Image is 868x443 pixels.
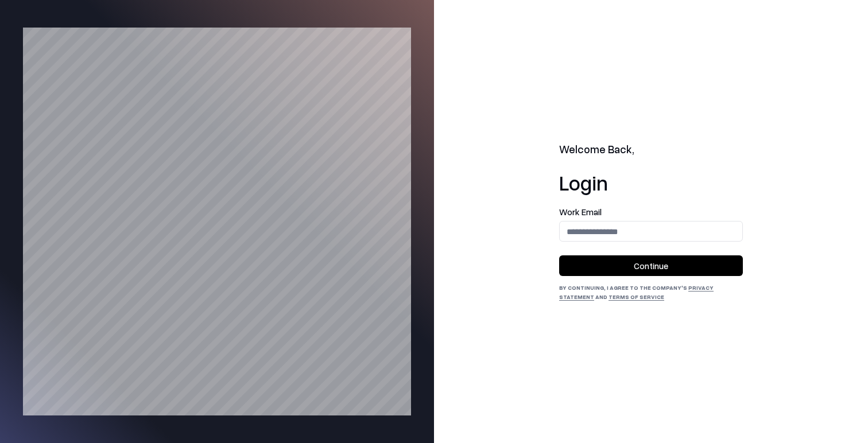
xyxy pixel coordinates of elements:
a: Terms of Service [609,293,664,300]
div: By continuing, I agree to the Company's and [559,283,743,301]
h2: Welcome Back, [559,142,743,158]
button: Continue [559,255,743,276]
label: Work Email [559,208,743,216]
h1: Login [559,171,743,194]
